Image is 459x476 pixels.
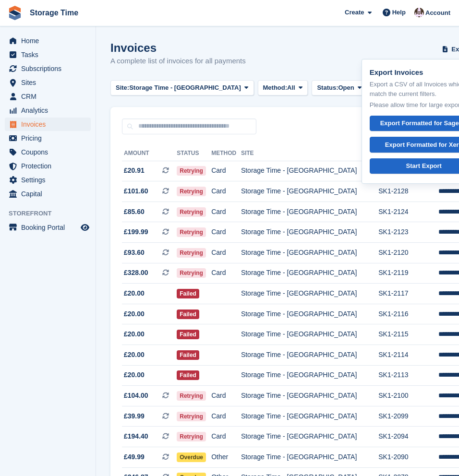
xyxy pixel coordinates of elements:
[211,202,241,222] td: Card
[124,309,145,319] span: £20.00
[414,8,424,17] img: Saeed
[5,187,91,201] a: menu
[124,248,145,258] span: £93.60
[5,34,91,48] a: menu
[124,268,148,278] span: £328.00
[122,146,177,161] th: Amount
[21,187,79,201] span: Capital
[124,186,148,196] span: £101.60
[241,161,378,181] td: Storage Time - [GEOGRAPHIC_DATA]
[26,5,82,21] a: Storage Time
[5,159,91,173] a: menu
[21,90,79,103] span: CRM
[79,222,91,233] a: Preview store
[21,145,79,159] span: Coupons
[5,118,91,131] a: menu
[241,427,378,447] td: Storage Time - [GEOGRAPHIC_DATA]
[378,202,438,222] td: SK1-2124
[258,80,308,96] button: Method: All
[124,370,145,380] span: £20.00
[177,146,211,161] th: Status
[425,8,450,18] span: Account
[124,288,145,298] span: £20.00
[5,76,91,89] a: menu
[378,324,438,345] td: SK1-2115
[211,406,241,427] td: Card
[378,263,438,284] td: SK1-2119
[177,227,206,237] span: Retrying
[378,222,438,243] td: SK1-2123
[378,284,438,304] td: SK1-2117
[211,222,241,243] td: Card
[177,166,206,176] span: Retrying
[5,131,91,145] a: menu
[211,386,241,406] td: Card
[177,187,206,196] span: Retrying
[378,243,438,263] td: SK1-2120
[5,145,91,159] a: menu
[241,304,378,324] td: Storage Time - [GEOGRAPHIC_DATA]
[177,432,206,441] span: Retrying
[241,222,378,243] td: Storage Time - [GEOGRAPHIC_DATA]
[21,76,79,89] span: Sites
[5,48,91,61] a: menu
[241,146,378,161] th: Site
[5,173,91,187] a: menu
[21,48,79,61] span: Tasks
[177,330,199,339] span: Failed
[263,83,288,93] span: Method:
[9,209,96,218] span: Storefront
[338,83,354,93] span: Open
[211,161,241,181] td: Card
[378,304,438,324] td: SK1-2116
[378,365,438,386] td: SK1-2113
[177,248,206,258] span: Retrying
[378,447,438,468] td: SK1-2090
[110,41,246,54] h1: Invoices
[21,173,79,187] span: Settings
[21,131,79,145] span: Pricing
[241,284,378,304] td: Storage Time - [GEOGRAPHIC_DATA]
[124,452,145,462] span: £49.99
[211,427,241,447] td: Card
[21,118,79,131] span: Invoices
[124,431,148,441] span: £194.40
[5,221,91,234] a: menu
[177,309,199,319] span: Failed
[241,202,378,222] td: Storage Time - [GEOGRAPHIC_DATA]
[124,391,148,401] span: £104.00
[378,427,438,447] td: SK1-2094
[241,406,378,427] td: Storage Time - [GEOGRAPHIC_DATA]
[21,221,79,234] span: Booking Portal
[177,370,199,380] span: Failed
[110,80,254,96] button: Site: Storage Time - [GEOGRAPHIC_DATA]
[241,447,378,468] td: Storage Time - [GEOGRAPHIC_DATA]
[345,8,364,17] span: Create
[312,80,367,96] button: Status: Open
[177,289,199,298] span: Failed
[287,83,295,93] span: All
[110,56,246,67] p: A complete list of invoices for all payments
[177,391,206,401] span: Retrying
[378,386,438,406] td: SK1-2100
[8,6,22,20] img: stora-icon-8386f47178a22dfd0bd8f6a31ec36ba5ce8667c1dd55bd0f319d3a0aa187defe.svg
[211,146,241,161] th: Method
[124,166,145,176] span: £20.91
[241,181,378,202] td: Storage Time - [GEOGRAPHIC_DATA]
[116,83,129,93] span: Site:
[177,268,206,278] span: Retrying
[5,104,91,117] a: menu
[211,447,241,468] td: Other
[211,181,241,202] td: Card
[211,243,241,263] td: Card
[241,345,378,366] td: Storage Time - [GEOGRAPHIC_DATA]
[5,90,91,103] a: menu
[241,243,378,263] td: Storage Time - [GEOGRAPHIC_DATA]
[241,386,378,406] td: Storage Time - [GEOGRAPHIC_DATA]
[124,350,145,360] span: £20.00
[177,452,206,462] span: Overdue
[124,227,148,237] span: £199.99
[129,83,241,93] span: Storage Time - [GEOGRAPHIC_DATA]
[177,350,199,360] span: Failed
[378,181,438,202] td: SK1-2128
